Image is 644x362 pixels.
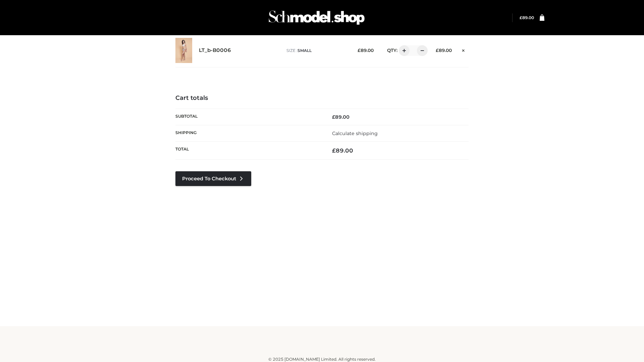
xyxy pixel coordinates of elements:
th: Total [175,142,322,160]
bdi: 89.00 [332,114,350,120]
img: Schmodel Admin 964 [266,4,367,31]
span: £ [332,147,336,154]
a: Remove this item [459,45,469,54]
h4: Cart totals [175,95,469,102]
bdi: 89.00 [358,48,374,53]
p: size : [286,48,347,54]
bdi: 89.00 [520,15,534,20]
a: Proceed to Checkout [175,171,251,186]
img: LT_b-B0006 - SMALL [175,38,192,63]
div: QTY: [380,45,425,56]
bdi: 89.00 [436,48,452,53]
span: SMALL [298,48,312,53]
span: £ [436,48,439,53]
span: £ [520,15,522,20]
span: £ [332,114,335,120]
th: Shipping [175,125,322,141]
bdi: 89.00 [332,147,353,154]
a: LT_b-B0006 [199,47,231,54]
a: £89.00 [520,15,534,20]
span: £ [358,48,361,53]
a: Calculate shipping [332,130,378,136]
th: Subtotal [175,109,322,125]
